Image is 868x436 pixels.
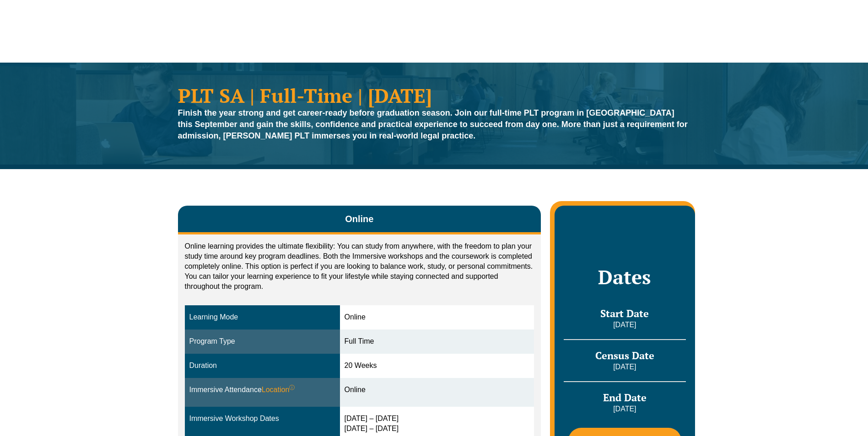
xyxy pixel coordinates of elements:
[345,385,530,395] div: Online
[564,320,685,330] p: [DATE]
[345,361,530,371] div: 20 Weeks
[189,336,335,347] div: Program Type
[603,391,647,404] span: End Date
[262,385,295,395] span: Location
[345,336,530,347] div: Full Time
[189,414,335,424] div: Immersive Workshop Dates
[345,213,373,225] span: Online
[189,312,335,323] div: Learning Mode
[564,404,685,414] p: [DATE]
[178,108,688,140] strong: Finish the year strong and get career-ready before graduation season. Join our full-time PLT prog...
[185,241,534,292] p: Online learning provides the ultimate flexibility: You can study from anywhere, with the freedom ...
[564,266,685,288] h2: Dates
[178,85,690,105] h1: PLT SA | Full-Time | [DATE]
[289,384,295,391] sup: ⓘ
[600,307,649,320] span: Start Date
[345,312,530,323] div: Online
[564,362,685,372] p: [DATE]
[595,349,654,362] span: Census Date
[189,385,335,395] div: Immersive Attendance
[189,361,335,371] div: Duration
